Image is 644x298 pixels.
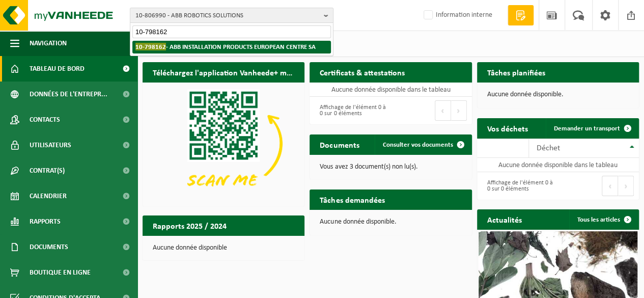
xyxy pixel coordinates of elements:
[30,31,67,56] span: Navigation
[546,118,638,139] a: Demander un transport
[30,158,65,183] span: Contrat(s)
[422,8,492,23] label: Information interne
[30,260,91,285] span: Boutique en ligne
[30,132,71,158] span: Utilisateurs
[310,62,414,82] h2: Certificats & attestations
[132,25,331,38] input: Chercher des succursales liées
[135,43,316,50] strong: - ABB INSTALLATION PRODUCTS EUROPEAN CENTRE SA
[135,8,320,23] span: 10-806990 - ABB ROBOTICS SOLUTIONS
[618,176,634,196] button: Next
[130,8,333,23] button: 10-806990 - ABB ROBOTICS SOLUTIONS
[487,91,629,98] p: Aucune donnée disponible.
[569,209,638,230] a: Tous les articles
[310,134,369,154] h2: Documents
[477,209,532,229] h2: Actualités
[310,83,471,97] td: Aucune donnée disponible dans le tableau
[320,219,461,226] p: Aucune donnée disponible.
[216,235,303,256] a: Consulter les rapports
[30,82,107,107] span: Données de l'entrepr...
[451,100,467,121] button: Next
[143,215,237,235] h2: Rapports 2025 / 2024
[135,43,166,50] span: 10-798162
[375,134,471,155] a: Consulter vos documents
[30,209,61,234] span: Rapports
[30,107,60,132] span: Contacts
[602,176,618,196] button: Previous
[143,83,304,204] img: Download de VHEPlus App
[435,100,451,121] button: Previous
[315,99,385,122] div: Affichage de l'élément 0 à 0 sur 0 éléments
[153,245,294,252] p: Aucune donnée disponible
[477,118,538,138] h2: Vos déchets
[383,142,453,148] span: Consulter vos documents
[320,164,461,171] p: Vous avez 3 document(s) non lu(s).
[30,234,68,260] span: Documents
[554,125,620,132] span: Demander un transport
[310,189,395,209] h2: Tâches demandées
[537,144,560,152] span: Déchet
[482,175,553,197] div: Affichage de l'élément 0 à 0 sur 0 éléments
[30,183,67,209] span: Calendrier
[477,158,639,172] td: Aucune donnée disponible dans le tableau
[143,62,304,82] h2: Téléchargez l'application Vanheede+ maintenant!
[477,62,555,82] h2: Tâches planifiées
[30,56,85,82] span: Tableau de bord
